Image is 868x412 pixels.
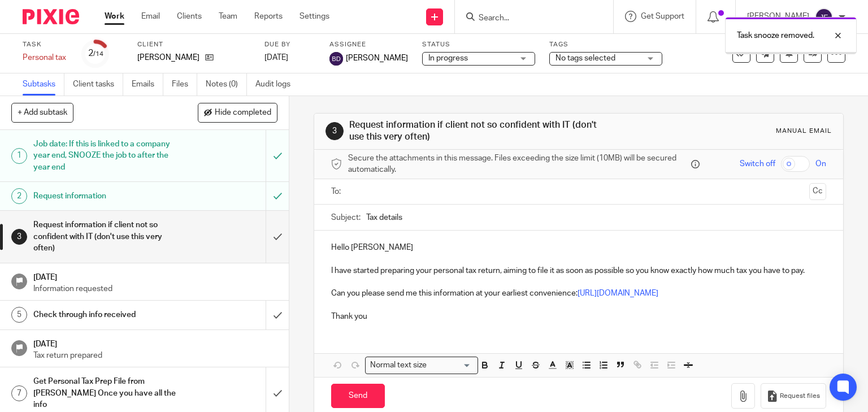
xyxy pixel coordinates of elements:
[348,153,689,176] span: Secure the attachments in this message. Files exceeding the size limit (10MB) will be secured aut...
[137,52,199,63] p: [PERSON_NAME]
[349,119,602,144] h1: Request information if client not so confident with IT (don't use this very often)
[73,73,123,96] a: Client tasks
[428,54,468,62] span: In progress
[11,188,27,204] div: 2
[219,11,237,22] a: Team
[325,122,344,140] div: 3
[254,11,283,22] a: Reports
[33,336,277,350] h1: [DATE]
[809,183,826,200] button: Cc
[215,109,271,118] span: Hide completed
[329,40,408,49] label: Assignee
[23,73,64,96] a: Subtasks
[141,11,160,22] a: Email
[33,216,181,257] h1: Request information if client not so confident with IT (don't use this very often)
[737,30,814,41] p: Task snooze removed.
[815,8,833,26] img: svg%3E
[255,73,299,96] a: Audit logs
[11,148,27,164] div: 1
[776,127,832,136] div: Manual email
[33,269,277,283] h1: [DATE]
[33,283,277,294] p: Information requested
[23,52,68,63] div: Personal tax
[780,392,820,401] span: Request files
[177,11,202,22] a: Clients
[555,54,615,62] span: No tags selected
[331,311,827,322] p: Thank you
[264,54,288,62] span: [DATE]
[761,383,826,409] button: Request files
[11,307,27,323] div: 5
[198,103,277,122] button: Hide completed
[206,73,247,96] a: Notes (0)
[329,52,343,66] img: svg%3E
[740,158,775,170] span: Switch off
[346,53,408,64] span: [PERSON_NAME]
[23,40,68,49] label: Task
[331,212,361,223] label: Subject:
[33,136,181,176] h1: Job date: If this is linked to a company year end, SNOOZE the job to after the year end
[93,51,103,57] small: /14
[331,242,827,253] p: Hello [PERSON_NAME]
[33,188,181,205] h1: Request information
[331,288,827,299] p: Can you please send me this information at your earliest convenience:
[11,103,73,122] button: + Add subtask
[11,229,27,245] div: 3
[300,11,329,22] a: Settings
[132,73,163,96] a: Emails
[33,350,277,361] p: Tax return prepared
[137,40,250,49] label: Client
[88,47,103,60] div: 2
[172,73,197,96] a: Files
[431,359,471,371] input: Search for option
[105,11,124,22] a: Work
[23,9,79,24] img: Pixie
[11,385,27,401] div: 7
[331,265,827,276] p: I have started preparing your personal tax return, aiming to file it as soon as possible so you k...
[33,306,181,323] h1: Check through info received
[815,158,826,170] span: On
[422,40,535,49] label: Status
[264,40,315,49] label: Due by
[331,186,344,197] label: To:
[368,359,429,371] span: Normal text size
[578,289,658,297] a: [URL][DOMAIN_NAME]
[365,357,478,374] div: Search for option
[331,384,385,408] input: Send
